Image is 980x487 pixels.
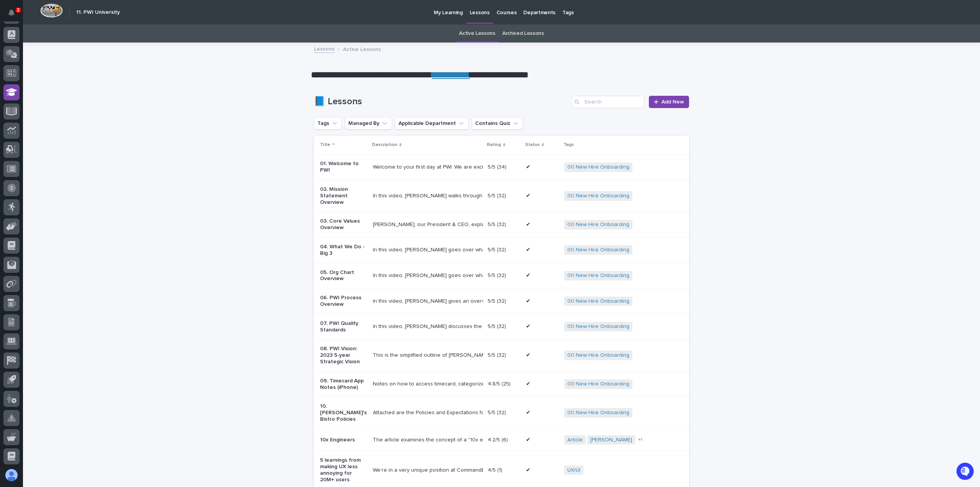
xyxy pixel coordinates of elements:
[3,467,20,483] button: users-avatar
[320,186,367,205] p: 02. Mission Statement Overview
[20,61,126,69] input: Clear
[320,403,367,422] p: 10. [PERSON_NAME]'s Bistro Policies
[488,162,508,171] p: 5/5 (34)
[26,85,126,93] div: Start new chat
[572,96,644,108] input: Search
[567,467,580,474] a: UX/UI
[76,142,93,148] span: Pylon
[526,379,532,387] p: ✔
[459,25,495,43] a: Active Lessons
[8,85,21,99] img: 1736555164131-43832dd5-751b-4058-ba23-39d91318e5a0
[314,371,866,397] tr: 09. Timecard App Notes (iPhone)Notes on how to access timecard, categorize time, and download app...
[26,93,97,99] div: We're available if you need us!
[563,141,574,149] p: Tags
[76,9,120,16] h2: 11. PWI University
[314,397,866,429] tr: 10. [PERSON_NAME]'s Bistro PoliciesAttached are the Policies and Expectations for using the Bistr...
[320,244,367,257] p: 04. What We Do - Big 3
[373,381,482,387] div: Notes on how to access timecard, categorize time, and download app to home screen. (iPhone)
[526,297,532,305] p: ✔
[488,322,508,330] p: 5/5 (32)
[314,263,866,289] tr: 05. Org Chart OverviewIn this video, [PERSON_NAME] goes over what each org chart color represents...
[525,141,540,149] p: Status
[314,154,866,180] tr: 01. Welcome to PWIWelcome to your first day at PWI. We are excited to have you joing the team! 5/...
[314,237,866,263] tr: 04. What We Do - Big 3In this video, [PERSON_NAME] goes over what we like to call the "Big 3". Th...
[488,191,508,199] p: 5/5 (32)
[526,220,532,228] p: ✔
[320,457,367,483] p: 5 learnings from making UX less annoying for 20M+ users
[526,191,532,199] p: ✔
[567,410,629,416] a: 00 New Hire Onboarding
[40,3,63,18] img: Workspace Logo
[488,351,508,359] p: 5/5 (32)
[488,466,504,474] p: 4/5 (1)
[17,7,20,13] p: 2
[320,437,367,443] p: 10x Engineers
[372,141,397,149] p: Description
[8,30,139,43] p: Welcome 👋
[373,467,482,474] div: We’re in a very unique position at CommandBar. And I know we say that a lot, but that’s because t...
[314,180,866,212] tr: 02. Mission Statement OverviewIn this video, [PERSON_NAME] walks through the mission statement of...
[488,271,508,279] p: 5/5 (32)
[8,7,23,23] img: Stacker
[314,289,866,314] tr: 06. PWI Process OverviewIn this video, [PERSON_NAME] gives an overview of the PWI process from Ma...
[314,44,335,53] a: Lessons
[373,437,482,443] div: The article examines the concept of a "10x engineer," questioning the reality of such individuals...
[8,124,14,130] div: 📖
[373,272,482,279] div: In this video, [PERSON_NAME] goes over what each org chart color represents and explains the role...
[373,298,482,305] div: In this video, [PERSON_NAME] gives an overview of the PWI process from Marketing to Production to...
[15,123,42,131] span: Help Docs
[343,44,381,53] p: Active Lessons
[567,221,629,228] a: 00 New Hire Onboarding
[567,381,629,387] a: 00 New Hire Onboarding
[130,87,139,97] button: Start new chat
[567,272,629,279] a: 00 New Hire Onboarding
[488,435,510,443] p: 4.2/5 (6)
[526,408,532,416] p: ✔
[488,297,508,305] p: 5/5 (32)
[526,466,532,474] p: ✔
[502,25,544,43] a: Archived Lessons
[314,212,866,238] tr: 03. Core Values Overview[PERSON_NAME], our President & CEO, explains each of the 10 Core Values t...
[320,346,367,365] p: 08. PWI Vision: 2023 5-year Strategic Vision
[373,323,482,330] div: In this video, [PERSON_NAME] discusses the standard quality we expect here at PWI.
[526,435,532,443] p: ✔
[590,437,632,443] a: [PERSON_NAME]
[567,298,629,305] a: 00 New Hire Onboarding
[488,379,512,387] p: 4.8/5 (25)
[314,96,568,107] h1: 📘 Lessons
[373,410,482,416] div: Attached are the Policies and Expectations for using the Bistro. Please read them thoroughly. You...
[955,462,976,482] iframe: Open customer support
[472,117,523,130] button: Contains Quiz
[320,295,367,308] p: 06. PWI Process Overview
[567,164,629,171] a: 00 New Hire Onboarding
[526,245,532,253] p: ✔
[320,218,367,231] p: 03. Core Values Overview
[5,120,45,134] a: 📖Help Docs
[395,117,469,130] button: Applicable Department
[54,141,93,148] a: Powered byPylon
[488,220,508,228] p: 5/5 (32)
[373,247,482,253] div: In this video, [PERSON_NAME] goes over what we like to call the "Big 3". This encompasses all of ...
[373,193,482,199] div: In this video, [PERSON_NAME] walks through the mission statement of PWI.
[345,117,392,130] button: Managed By
[373,352,482,359] div: This is the simplified outline of [PERSON_NAME] vision for PWI for the next 5 years through 2027.
[567,352,629,359] a: 00 New Hire Onboarding
[8,43,139,55] p: How can we help?
[526,322,532,330] p: ✔
[567,247,629,253] a: 00 New Hire Onboarding
[314,314,866,339] tr: 07. PWI Quality StandardsIn this video, [PERSON_NAME] discusses the standard quality we expect he...
[567,193,629,199] a: 00 New Hire Onboarding
[320,141,330,149] p: Title
[526,351,532,359] p: ✔
[487,141,501,149] p: Rating
[488,245,508,253] p: 5/5 (32)
[320,161,367,174] p: 01. Welcome to PWI
[314,339,866,371] tr: 08. PWI Vision: 2023 5-year Strategic VisionThis is the simplified outline of [PERSON_NAME] visio...
[320,320,367,333] p: 07. PWI Quality Standards
[526,162,532,171] p: ✔
[567,323,629,330] a: 00 New Hire Onboarding
[373,221,482,228] div: [PERSON_NAME], our President & CEO, explains each of the 10 Core Values that PWI lives by day in ...
[320,269,367,282] p: 05. Org Chart Overview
